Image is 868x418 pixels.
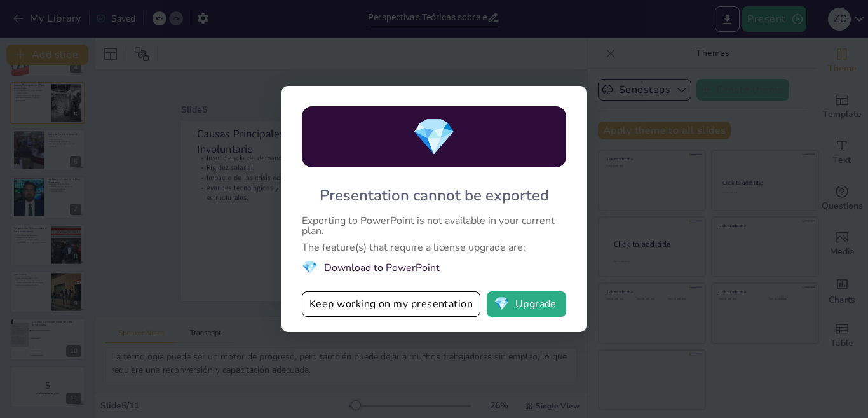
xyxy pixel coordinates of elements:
li: Download to PowerPoint [302,259,566,276]
div: Presentation cannot be exported [320,185,549,206]
span: diamond [494,298,510,310]
button: Keep working on my presentation [302,291,480,317]
span: diamond [412,113,456,162]
div: Exporting to PowerPoint is not available in your current plan. [302,216,566,236]
div: The feature(s) that require a license upgrade are: [302,242,566,253]
button: diamondUpgrade [487,291,566,317]
span: diamond [302,259,318,276]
